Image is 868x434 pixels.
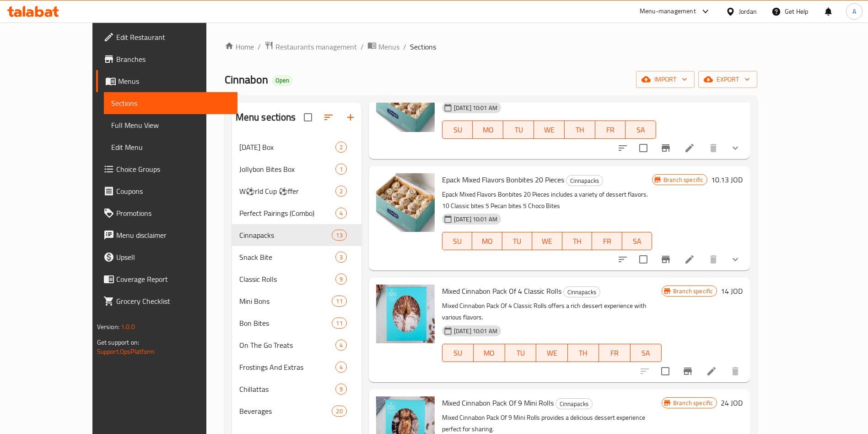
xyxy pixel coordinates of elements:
span: [DATE] 10:01 AM [450,104,501,112]
div: items [332,230,346,241]
div: [DATE] Box2 [232,136,361,158]
div: Cinnapacks [555,398,593,409]
span: Branch specific [669,287,717,296]
button: TU [505,344,536,362]
span: Branch specific [660,176,707,184]
div: Bon Bites11 [232,312,361,334]
button: FR [599,344,630,362]
button: TU [503,121,534,139]
img: Mixed Cinnabon Pack Of 4 Classic Rolls [376,285,435,343]
span: Cinnapacks [239,230,332,241]
div: items [335,340,347,351]
span: MO [476,123,500,137]
span: 13 [332,231,346,240]
div: Chillattas9 [232,378,361,400]
span: TU [509,346,533,360]
p: Mixed Cinnabon Pack Of 4 Classic Rolls offers a rich dessert experience with various flavors. [442,300,662,323]
span: Sections [410,41,436,52]
div: Cinnapacks [563,286,600,297]
a: Grocery Checklist [96,290,237,312]
span: SU [446,346,470,360]
span: Frostings And Extras [239,362,335,373]
span: Classic Rolls [239,274,335,285]
span: TU [506,235,528,248]
span: Bon Bites [239,318,332,329]
button: MO [473,121,503,139]
span: [DATE] 10:01 AM [450,215,501,224]
span: SU [446,123,469,137]
span: Chillattas [239,384,335,395]
span: Mixed Cinnabon Pack Of 9 Mini Rolls [442,396,554,410]
a: Menus [367,41,399,53]
span: Select to update [634,138,653,158]
div: Mini Bons [239,296,332,307]
span: TH [568,123,592,137]
button: TU [502,232,532,250]
span: W⚽rld Cup ⚽ffer [239,186,335,197]
span: Full Menu View [111,120,230,131]
span: Edit Restaurant [116,32,230,43]
a: Edit Restaurant [96,26,237,48]
span: 4 [336,209,346,218]
div: items [332,318,346,329]
span: FR [596,235,618,248]
span: Sections [111,98,230,109]
span: FR [599,123,622,137]
span: Cinnabon [225,69,268,90]
span: Cinnapacks [556,399,592,409]
span: TU [507,123,530,137]
div: Perfect Pairings (Combo) [239,208,335,219]
div: Frostings And Extras4 [232,356,361,378]
span: 4 [336,363,346,372]
button: SA [622,232,652,250]
div: items [332,296,346,307]
div: Beverages20 [232,400,361,422]
button: sort-choices [612,137,634,159]
div: Snack Bite3 [232,246,361,268]
span: Promotions [116,208,230,219]
button: MO [474,344,505,362]
span: Jollybon Bites Box [239,164,335,175]
button: SU [442,121,473,139]
span: SA [634,346,658,360]
span: import [643,74,687,85]
span: Choice Groups [116,164,230,175]
svg: Show Choices [730,143,741,154]
h6: 24 JOD [721,396,743,409]
span: MO [476,235,498,248]
a: Edit menu item [684,254,695,265]
span: Menus [118,76,230,87]
div: items [335,252,347,263]
img: Epack Mixed Flavors Bonbites 20 Pieces [376,173,435,232]
button: SU [442,232,472,250]
div: Menu-management [640,6,696,17]
span: A [852,6,856,16]
span: [DATE] 10:01 AM [450,327,501,335]
a: Promotions [96,202,237,224]
button: delete [724,360,746,382]
a: Full Menu View [104,114,237,136]
span: On The Go Treats [239,340,335,351]
button: TH [562,232,592,250]
button: delete [702,137,724,159]
button: MO [472,232,502,250]
span: Branches [116,54,230,65]
li: / [258,41,261,52]
li: / [403,41,406,52]
div: Jollybon Bites Box1 [232,158,361,180]
a: Edit Menu [104,136,237,158]
div: Mini Bons11 [232,290,361,312]
span: Version: [97,321,119,333]
div: On The Go Treats4 [232,334,361,356]
a: Sections [104,92,237,114]
a: Home [225,41,254,52]
button: SU [442,344,474,362]
a: Coupons [96,180,237,202]
span: Branch specific [669,399,717,407]
a: Edit menu item [706,366,717,377]
span: FR [603,346,626,360]
span: 1 [336,165,346,174]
